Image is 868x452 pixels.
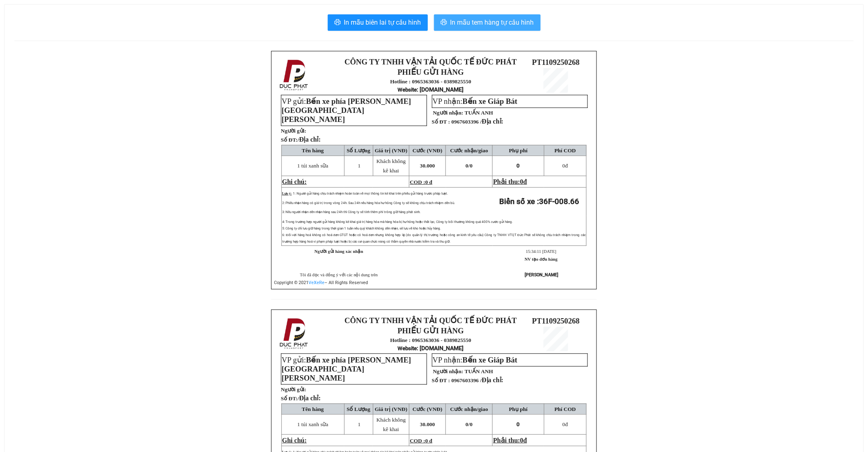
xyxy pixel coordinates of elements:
[390,78,471,85] strong: Hotline : 0965363036 - 0389825550
[328,14,428,31] button: printerIn mẫu biên lai tự cấu hình
[293,192,448,195] span: 1: Người gửi hàng chịu trách nhiệm hoàn toàn về mọi thông tin kê khai trên phiếu gửi hàng trước p...
[555,406,576,412] span: Phí COD
[433,110,464,116] strong: Người nhận:
[390,337,471,343] strong: Hotline : 0965363036 - 0389825550
[300,273,378,277] span: Tôi đã đọc và đồng ý với các nội dung trên
[465,110,493,116] span: TUẤN ANH
[315,249,363,254] strong: Người gửi hàng xác nhận
[302,147,324,154] span: Tên hàng
[452,119,504,125] span: 0967603396 /
[345,57,517,66] strong: CÔNG TY TNHH VẬN TẢI QUỐC TẾ ĐỨC PHÁT
[509,147,528,154] span: Phụ phí
[441,19,447,27] span: printer
[509,406,528,412] span: Phụ phí
[517,163,520,169] span: 0
[452,377,504,383] span: 0967603396 /
[532,317,580,325] span: PT1109250268
[377,158,406,174] span: Khách không kê khai
[432,119,450,125] strong: Số ĐT :
[555,147,576,154] span: Phí COD
[470,163,473,169] span: 0
[282,192,292,195] span: Lưu ý:
[463,97,518,106] span: Bến xe Giáp Bát
[450,17,534,28] span: In mẫu tem hàng tự cấu hình
[463,356,518,364] span: Bến xe Giáp Bát
[282,220,513,224] span: 4: Trong trường hợp người gửi hàng không kê khai giá trị hàng hóa mà hàng hóa bị hư hỏng hoặc thấ...
[334,19,341,27] span: printer
[282,356,411,382] span: Bến xe phía [PERSON_NAME][GEOGRAPHIC_DATA][PERSON_NAME]
[347,406,370,412] span: Số Lượng
[450,147,488,154] span: Cước nhận/giao
[434,14,541,31] button: printerIn mẫu tem hàng tự cấu hình
[482,376,503,383] span: Địa chỉ:
[397,68,464,76] strong: PHIẾU GỬI HÀNG
[377,417,406,432] span: Khách không kê khai
[562,163,568,169] span: đ
[562,421,568,427] span: đ
[358,421,361,427] span: 1
[282,437,307,444] span: Ghi chú:
[398,345,417,351] span: Website
[281,386,306,392] strong: Người gửi:
[282,356,411,382] span: VP gửi:
[308,280,324,285] a: VeXeRe
[482,118,503,125] span: Địa chỉ:
[470,421,473,427] span: 0
[413,406,443,412] span: Cước (VNĐ)
[420,163,435,169] span: 30.000
[465,368,493,374] span: TUẤN ANH
[299,395,321,402] span: Địa chỉ:
[347,147,370,154] span: Số Lượng
[344,17,421,28] span: In mẫu biên lai tự cấu hình
[281,395,321,402] strong: Số ĐT:
[375,406,408,412] span: Giá trị (VNĐ)
[466,421,473,427] span: 0/
[450,406,488,412] span: Cước nhận/giao
[433,368,464,374] strong: Người nhận:
[302,406,324,412] span: Tên hàng
[297,137,321,143] span: /
[539,197,580,206] span: 36F-008.66
[375,147,408,154] span: Giá trị (VNĐ)
[398,87,417,93] span: Website
[282,201,455,205] span: 2: Phiếu nhận hàng có giá trị trong vòng 24h. Sau 24h nếu hàng hóa hư hỏng Công ty sẽ không chịu ...
[277,58,312,92] img: logo
[433,356,518,364] span: VP nhận:
[432,377,450,383] strong: Số ĐT :
[345,316,517,325] strong: CÔNG TY TNHH VẬN TẢI QUỐC TẾ ĐỨC PHÁT
[281,128,306,134] strong: Người gửi:
[277,317,312,351] img: logo
[282,178,307,185] span: Ghi chú:
[500,197,580,206] strong: Biển số xe :
[520,178,523,185] span: 0
[525,257,557,262] strong: NV tạo đơn hàng
[425,179,432,185] span: 0 đ
[398,345,464,351] strong: : [DOMAIN_NAME]
[282,233,586,243] span: 6: Đối với hàng hoá không có hoá đơn GTGT hoặc có hoá đơn nhưng không hợp lệ (do quản lý thị trườ...
[282,210,420,214] span: 3: Nếu người nhận đến nhận hàng sau 24h thì Công ty sẽ tính thêm phí trông giữ hàng phát sinh.
[562,421,565,427] span: 0
[523,437,527,444] span: đ
[425,438,432,444] span: 0 đ
[282,97,411,124] span: Bến xe phía [PERSON_NAME][GEOGRAPHIC_DATA][PERSON_NAME]
[410,438,432,444] span: COD :
[562,163,565,169] span: 0
[358,163,361,169] span: 1
[274,280,368,285] span: Copyright © 2021 – All Rights Reserved
[532,58,580,67] span: PT1109250268
[493,178,527,185] span: Phải thu:
[493,437,527,444] span: Phải thu:
[526,249,556,254] span: 15:34:11 [DATE]
[520,437,523,444] span: 0
[466,163,473,169] span: 0/
[420,421,435,427] span: 30.000
[397,326,464,335] strong: PHIẾU GỬI HÀNG
[282,97,411,124] span: VP gửi:
[517,421,520,427] span: 0
[525,272,559,278] strong: [PERSON_NAME]
[299,136,321,143] span: Địa chỉ:
[433,97,518,106] span: VP nhận:
[523,178,527,185] span: đ
[297,395,321,402] span: /
[281,137,321,143] strong: Số ĐT:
